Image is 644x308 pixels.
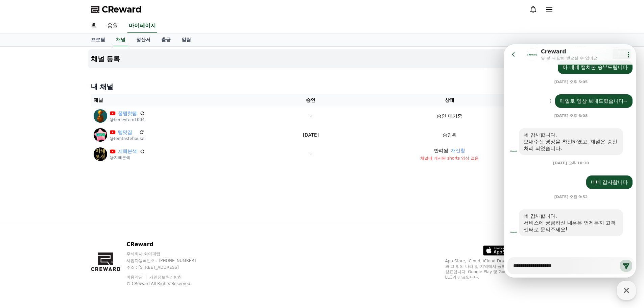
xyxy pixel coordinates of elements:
p: @temtastehouse [110,136,144,141]
p: 사업자등록번호 : [PHONE_NUMBER] [126,258,209,263]
p: - [279,150,343,158]
p: App Store, iCloud, iCloud Drive 및 iTunes Store는 미국과 그 밖의 나라 및 지역에서 등록된 Apple Inc.의 서비스 상표입니다. Goo... [445,258,553,280]
button: 채널 등록 [88,49,556,68]
iframe: Channel chat [504,44,636,278]
a: 알림 [176,33,196,46]
a: 이용약관 [126,275,148,280]
p: 반려됨 [434,147,448,154]
a: 개인정보처리방침 [149,275,182,280]
a: 음원 [102,19,123,33]
a: 출금 [156,33,176,46]
p: 승인 대기중 [437,113,462,120]
a: CReward [91,4,142,15]
h4: 채널 등록 [91,55,120,63]
p: @honeytem1004 [110,117,145,122]
span: CReward [102,4,142,15]
p: 주식회사 와이피랩 [126,251,209,257]
a: 마이페이지 [127,19,157,33]
p: 주소 : [STREET_ADDRESS] [126,265,209,270]
p: CReward [126,240,209,248]
p: 채널에 게시된 shorts 영상 없음 [349,156,551,161]
th: 상태 [346,94,553,106]
a: 홈 [86,19,102,33]
a: 정산서 [131,33,156,46]
a: 프로필 [86,33,111,46]
th: 채널 [91,94,276,106]
p: [DATE] [279,132,343,139]
a: 꿀템핫템 [118,110,137,117]
h4: 내 채널 [91,82,553,91]
p: 승인됨 [443,132,457,139]
button: 재신청 [451,147,465,154]
a: 채널 [113,33,128,46]
img: 템맛집 [94,128,107,142]
p: - [279,113,343,120]
p: @지혜본색 [110,155,145,160]
img: 지혜본색 [94,147,107,161]
img: 꿀템핫템 [94,109,107,123]
a: 지혜본색 [118,148,137,155]
th: 승인 [276,94,346,106]
p: © CReward All Rights Reserved. [126,281,209,286]
a: 템맛집 [118,129,136,136]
